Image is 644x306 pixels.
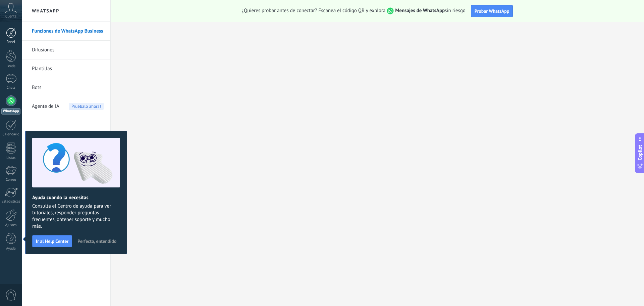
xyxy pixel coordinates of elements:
[475,8,509,14] span: Probar WhatsApp
[74,236,119,246] button: Perfecto, entendido
[22,41,110,59] li: Difusiones
[1,40,21,44] div: Panel
[637,145,643,160] span: Copilot
[1,178,21,182] div: Correo
[77,239,116,244] span: Perfecto, entendido
[1,108,20,115] div: WhatsApp
[32,97,104,116] a: Agente de IAPruébalo ahora!
[5,14,16,19] span: Cuenta
[471,5,513,17] button: Probar WhatsApp
[242,7,466,14] span: ¿Quieres probar antes de conectar? Escanea el código QR y explora sin riesgo
[395,7,445,14] strong: Mensajes de WhatsApp
[22,97,110,116] li: Agente de IA
[1,223,21,227] div: Ajustes
[1,247,21,251] div: Ayuda
[22,78,110,97] li: Bots
[1,132,21,137] div: Calendario
[32,41,104,59] a: Difusiones
[32,59,104,78] a: Plantillas
[1,86,21,90] div: Chats
[32,235,72,247] button: Ir al Help Center
[32,194,120,201] h2: Ayuda cuando la necesitas
[22,59,110,78] li: Plantillas
[22,22,110,41] li: Funciones de WhatsApp Business
[1,200,21,204] div: Estadísticas
[1,156,21,160] div: Listas
[32,203,120,230] span: Consulta el Centro de ayuda para ver tutoriales, responder preguntas frecuentes, obtener soporte ...
[69,103,104,110] span: Pruébalo ahora!
[32,78,104,97] a: Bots
[32,22,104,41] a: Funciones de WhatsApp Business
[1,64,21,69] div: Leads
[36,239,68,244] span: Ir al Help Center
[32,97,59,116] span: Agente de IA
